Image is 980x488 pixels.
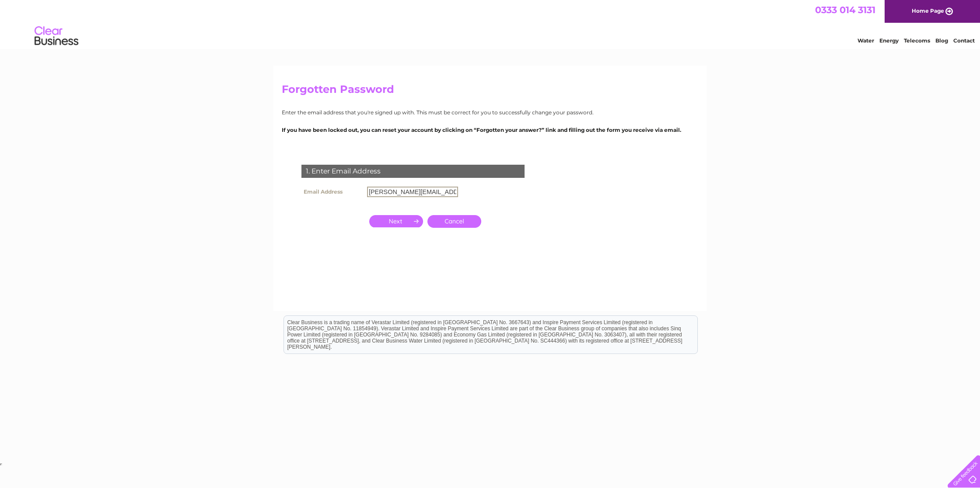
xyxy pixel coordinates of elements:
[427,215,481,228] a: Cancel
[953,37,975,44] a: Contact
[301,165,525,178] div: 1. Enter Email Address
[282,108,698,117] p: Enter the email address that you're signed up with. This must be correct for you to successfully ...
[299,184,365,199] th: Email Address
[815,4,875,15] a: 0333 014 3131
[34,23,79,50] img: logo.png
[282,126,698,134] p: If you have been locked out, you can reset your account by clicking on “Forgotten your answer?” l...
[857,37,874,44] a: Water
[904,37,930,44] a: Telecoms
[284,5,697,42] div: Clear Business is a trading name of Verastar Limited (registered in [GEOGRAPHIC_DATA] No. 3667643...
[282,83,698,100] h2: Forgotten Password
[879,37,899,44] a: Energy
[935,37,948,44] a: Blog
